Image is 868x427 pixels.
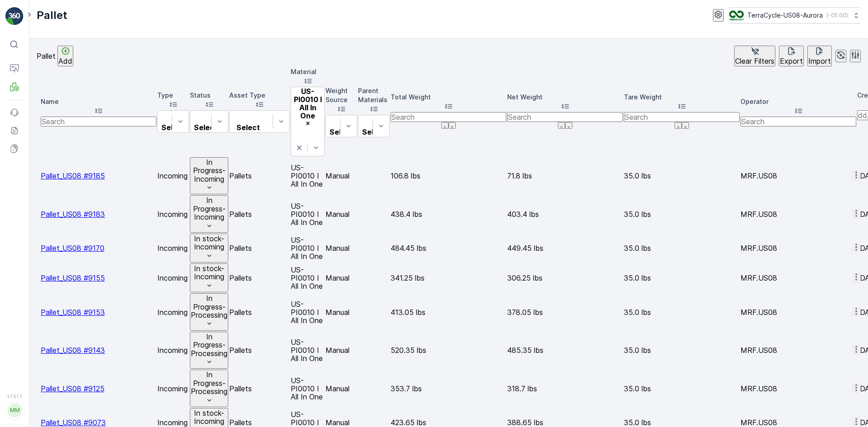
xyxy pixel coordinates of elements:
p: US-PI0010 I All In One [291,202,325,226]
p: Type [157,91,189,100]
p: MRF.US08 [741,210,856,218]
p: Manual [325,346,357,354]
p: Manual [325,210,357,218]
button: Clear Filters [734,46,775,66]
p: 35.0 lbs [624,210,740,218]
p: Weight Source [325,86,357,104]
p: 388.65 lbs [507,418,623,427]
p: Net Weight [507,93,623,102]
button: In Progress-Processing [190,332,228,369]
p: ( -05:00 ) [826,12,848,19]
p: In Progress-Processing [191,371,227,395]
p: Add [58,57,72,65]
span: Pallet_US08 #9155 [41,273,105,282]
p: Select [362,128,386,136]
p: 35.0 lbs [624,244,740,252]
button: Add [57,46,73,66]
p: In Progress-Incoming [191,196,227,221]
p: MRF.US08 [741,418,856,427]
p: Incoming [157,418,189,427]
a: Pallet_US08 #9170 [41,244,104,253]
p: Pallets [229,210,290,218]
p: Incoming [157,274,189,282]
p: Pallets [229,308,290,316]
p: 35.0 lbs [624,172,740,180]
p: 449.45 lbs [507,244,623,252]
p: Manual [325,308,357,316]
p: 485.35 lbs [507,346,623,354]
p: Pallets [229,244,290,252]
p: In Progress-Incoming [191,158,227,183]
p: Incoming [157,346,189,354]
span: Pallet_US08 #9143 [41,346,105,355]
a: Pallet_US08 #9073 [41,418,106,427]
p: 35.0 lbs [624,346,740,354]
p: Incoming [157,308,189,316]
p: 378.05 lbs [507,308,623,316]
div: US-PI0010 I All In One [291,87,324,120]
p: 403.4 lbs [507,210,623,218]
p: 35.0 lbs [624,274,740,282]
div: Remove US-PI0010 I All In One [291,120,324,128]
span: Pallet_US08 #9183 [41,210,105,219]
button: Export [779,46,804,66]
p: In stock-Incoming [191,235,227,251]
p: In Progress-Processing [191,294,227,319]
p: 423.65 lbs [391,418,506,427]
p: US-PI0010 I All In One [291,266,325,290]
input: Search [741,117,856,127]
img: logo [5,7,24,25]
button: In Progress-Processing [190,370,228,407]
a: Pallet_US08 #9153 [41,308,105,317]
button: In stock-Incoming [190,234,228,263]
img: image_ci7OI47.png [729,10,744,20]
p: Incoming [157,385,189,393]
p: Manual [325,418,357,427]
p: 520.35 lbs [391,346,506,354]
p: Material [291,67,325,76]
p: 306.25 lbs [507,274,623,282]
p: 484.45 lbs [391,244,506,252]
p: MRF.US08 [741,346,856,354]
p: 341.25 lbs [391,274,506,282]
a: Pallet_US08 #9185 [41,171,105,180]
button: MM [5,401,24,420]
p: MRF.US08 [741,308,856,316]
p: MRF.US08 [741,172,856,180]
p: US-PI0010 I All In One [291,300,325,324]
button: In stock-Incoming [190,263,228,292]
p: MRF.US08 [741,244,856,252]
p: Incoming [157,172,189,180]
p: TerraCycle-US08-Aurora [747,11,823,20]
p: MRF.US08 [741,274,856,282]
input: Search [624,112,740,122]
p: Select [233,123,263,131]
p: Manual [325,385,357,393]
p: 35.0 lbs [624,385,740,393]
p: Pallets [229,172,290,180]
p: Pallet [37,8,67,23]
p: Name [41,97,156,106]
p: Pallet [37,52,56,60]
p: Clear Filters [735,57,774,65]
p: Manual [325,172,357,180]
p: Import [808,57,831,65]
p: Select [330,128,353,136]
p: Asset Type [229,91,290,100]
p: Incoming [157,210,189,218]
a: Pallet_US08 #9125 [41,384,104,393]
p: 438.4 lbs [391,210,506,218]
p: Parent Materials [358,86,390,104]
p: Pallets [229,274,290,282]
span: v 1.51.1 [5,394,24,399]
p: Incoming [157,244,189,252]
p: 318.7 lbs [507,385,623,393]
p: Select [161,123,185,131]
p: US-PI0010 I All In One [291,164,325,188]
p: Pallets [229,385,290,393]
